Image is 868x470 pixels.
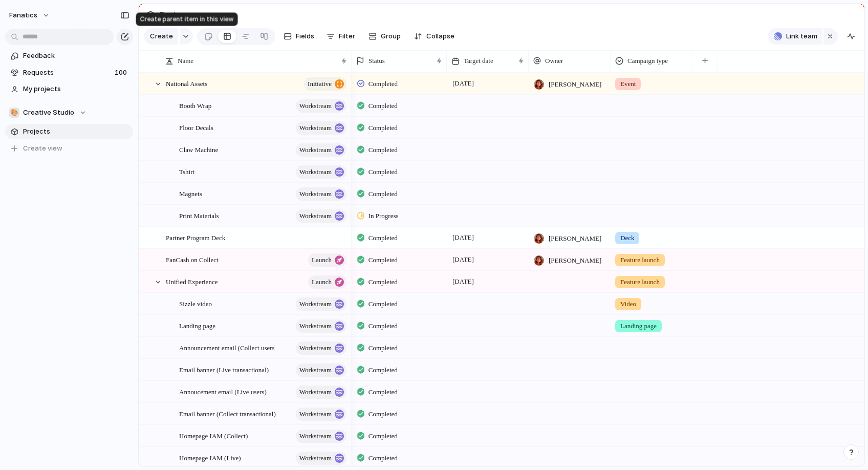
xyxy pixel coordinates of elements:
[166,275,218,287] span: Unified Experience
[179,386,267,397] span: Annoucement email (Live users)
[296,297,346,311] button: workstream
[312,275,332,289] span: launch
[368,145,398,155] span: Completed
[368,101,398,111] span: Completed
[368,321,398,331] span: Completed
[179,341,275,353] span: Announcement email (Collect users
[368,299,398,309] span: Completed
[299,429,332,443] span: workstream
[23,84,129,94] span: My projects
[299,187,332,201] span: workstream
[768,28,822,45] button: Link team
[308,253,346,267] button: launch
[299,341,332,355] span: workstream
[620,79,636,89] span: Event
[368,167,398,177] span: Completed
[549,79,601,90] span: [PERSON_NAME]
[363,28,406,45] button: Group
[296,364,346,377] button: workstream
[5,48,133,63] a: Feedback
[296,209,346,223] button: workstream
[368,277,398,287] span: Completed
[299,143,332,157] span: workstream
[296,319,346,333] button: workstream
[5,124,133,139] a: Projects
[620,277,660,287] span: Feature launch
[368,189,398,199] span: Completed
[296,121,346,135] button: workstream
[296,165,346,179] button: workstream
[299,165,332,179] span: workstream
[179,452,241,463] span: Homepage IAM (Live)
[23,108,74,118] span: Creative Studio
[368,211,399,221] span: In Progress
[296,408,346,421] button: workstream
[296,143,346,157] button: workstream
[179,364,269,375] span: Email banner (Live transactional)
[450,231,476,244] span: [DATE]
[179,430,248,441] span: Homepage IAM (Collect)
[322,28,359,45] button: Filter
[296,31,314,41] span: Fields
[304,77,346,91] button: initiative
[9,10,37,20] span: fanatics
[9,108,19,118] div: 🎨
[296,386,346,399] button: workstream
[296,187,346,201] button: workstream
[299,297,332,311] span: workstream
[368,233,398,243] span: Completed
[179,187,202,199] span: Magnets
[426,31,454,41] span: Collapse
[5,65,133,80] a: Requests100
[179,143,218,155] span: Claw Machine
[166,77,207,89] span: National Assets
[368,123,398,133] span: Completed
[136,13,238,26] div: Create parent item in this view
[620,321,657,331] span: Landing page
[296,452,346,465] button: workstream
[312,253,332,267] span: launch
[368,453,398,463] span: Completed
[339,31,355,41] span: Filter
[308,275,346,289] button: launch
[150,31,173,41] span: Create
[450,275,476,288] span: [DATE]
[296,99,346,113] button: workstream
[115,68,129,78] span: 100
[158,6,196,25] span: Projects
[179,165,194,177] span: Tshirt
[179,297,212,309] span: Sizzle video
[179,99,211,111] span: Booth Wrap
[450,253,476,266] span: [DATE]
[450,77,476,90] span: [DATE]
[299,319,332,333] span: workstream
[296,430,346,443] button: workstream
[5,81,133,97] a: My projects
[296,341,346,355] button: workstream
[299,363,332,377] span: workstream
[5,7,55,24] button: fanatics
[5,141,133,156] button: Create view
[299,121,332,135] span: workstream
[549,233,601,244] span: [PERSON_NAME]
[368,255,398,265] span: Completed
[23,126,129,137] span: Projects
[179,319,215,331] span: Landing page
[549,255,601,266] span: [PERSON_NAME]
[368,387,398,397] span: Completed
[786,31,817,41] span: Link team
[23,68,112,78] span: Requests
[299,407,332,421] span: workstream
[464,56,493,66] span: Target date
[299,451,332,465] span: workstream
[308,77,332,91] span: initiative
[178,56,193,66] span: Name
[166,231,225,243] span: Partner Program Deck
[179,121,213,133] span: Floor Decals
[299,209,332,223] span: workstream
[368,343,398,353] span: Completed
[545,56,563,66] span: Owner
[5,105,133,120] button: 🎨Creative Studio
[166,253,219,265] span: FanCash on Collect
[179,209,219,221] span: Print Materials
